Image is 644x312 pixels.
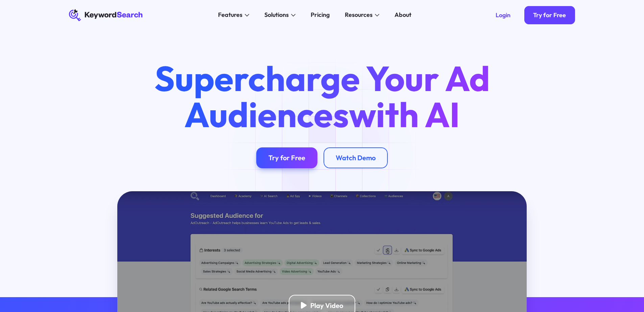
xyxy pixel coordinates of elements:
a: Try for Free [256,147,317,169]
div: Login [496,11,510,19]
div: Watch Demo [336,153,376,162]
a: Pricing [306,9,334,21]
div: Try for Free [533,11,566,19]
div: Play Video [310,301,343,310]
div: Resources [345,10,373,20]
a: Login [486,6,520,24]
h1: Supercharge Your Ad Audiences [140,60,504,132]
div: Pricing [311,10,330,20]
a: About [390,9,416,21]
a: Try for Free [524,6,575,24]
div: Features [218,10,242,20]
div: Try for Free [268,153,305,162]
div: About [395,10,411,20]
span: with AI [349,92,460,136]
div: Solutions [264,10,289,20]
